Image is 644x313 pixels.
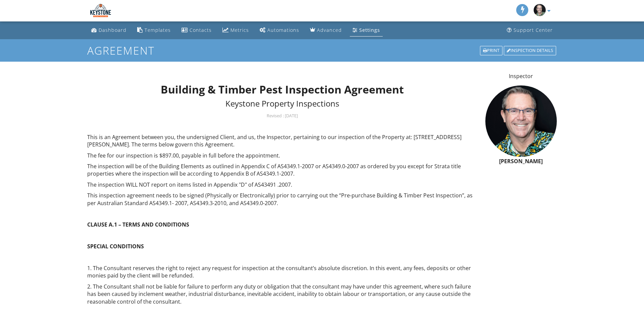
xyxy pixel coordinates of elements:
a: Advanced [307,24,344,37]
p: 1. The Consultant reserves the right to reject any request for inspection at the consultant’s abs... [87,264,477,279]
p: This inspection agreement needs to be signed (Physically or Electronically) prior to carrying out... [87,192,477,207]
div: Templates [145,27,171,33]
a: Dashboard [89,24,129,37]
span: Revised : [DATE] [267,113,298,119]
h6: [PERSON_NAME] [485,159,557,165]
span: Keystone Property Inspections [225,98,339,109]
h1: Agreement [87,45,557,56]
img: Keystone Property Inspections [87,2,114,20]
div: Advanced [317,27,342,33]
div: Support Center [514,27,553,33]
div: Automations [267,27,299,33]
a: Support Center [504,24,555,37]
a: Inspection Details [503,45,557,56]
a: Print [479,45,503,56]
img: simon_bni_headshots_copy.jpg [534,4,546,16]
div: Inspection Details [504,46,556,55]
a: Settings [350,24,383,37]
a: Contacts [179,24,214,37]
p: 2. The Consultant shall not be liable for failure to perform any duty or obligation that the cons... [87,283,477,313]
a: Templates [135,24,173,37]
p: The inspection will be of the Building Elements as outlined in Appendix C of AS4349.1-2007 or AS4... [87,163,477,178]
p: Inspector [485,72,557,80]
p: This is an Agreement between you, the undersigned Client, and us, the Inspector, pertaining to ou... [87,133,477,148]
strong: Building & Timber Pest Inspection Agreement [161,82,404,97]
div: Metrics [230,27,249,33]
p: The fee for our inspection is $897.00, payable in full before the appointment. [87,152,477,159]
strong: CLAUSE A.1 – TERMS AND CONDITIONS [87,221,189,228]
div: Settings [359,27,380,33]
img: simon_bni_headshots_copy.jpg [485,85,557,157]
p: The inspection WILL NOT report on items listed in Appendix "D" of AS43491 .2007. [87,181,477,188]
a: Automations (Basic) [257,24,302,37]
div: Print [480,46,502,55]
div: Contacts [190,27,212,33]
a: Metrics [220,24,252,37]
div: Dashboard [99,27,126,33]
strong: SPECIAL CONDITIONS [87,243,144,250]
